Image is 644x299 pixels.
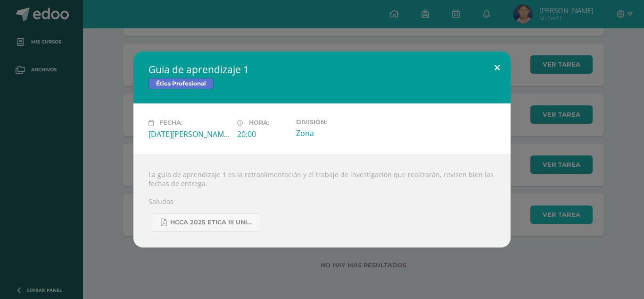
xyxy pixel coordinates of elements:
span: Fecha: [159,120,182,127]
div: Zona [296,128,377,138]
span: Hora: [249,120,269,127]
div: 20:00 [237,129,289,139]
a: HCCA 2025 ETICA III UNIDAD.pdf [151,214,260,232]
h2: Guia de aprendizaje 1 [149,63,495,76]
span: Ética Profesional [149,78,214,89]
label: División: [296,119,377,126]
span: HCCA 2025 ETICA III UNIDAD.pdf [170,219,255,226]
div: La guía de aprendizaje 1 es la retroalimentación y el trabajo de investigación que realizarán, re... [133,154,511,248]
button: Close (Esc) [484,51,511,84]
div: [DATE][PERSON_NAME] [149,129,230,139]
